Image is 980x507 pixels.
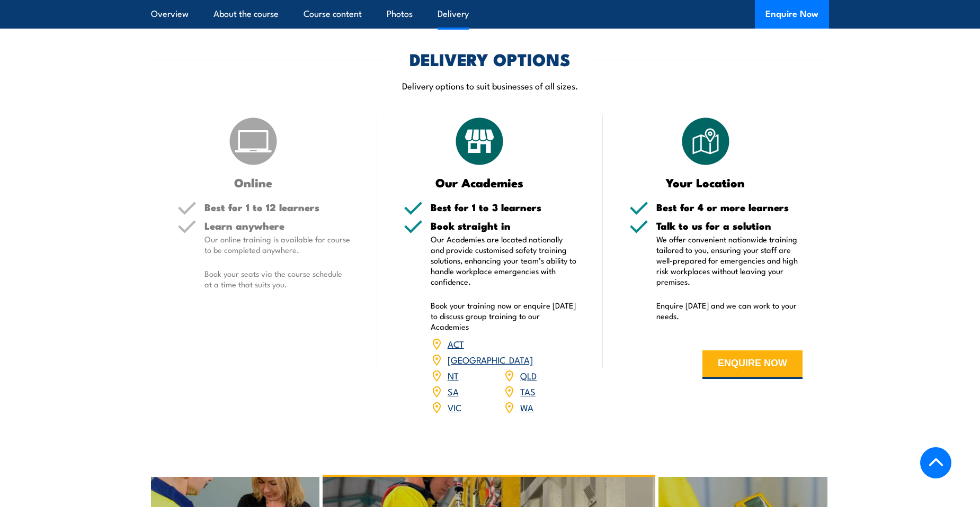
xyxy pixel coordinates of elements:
p: Book your training now or enquire [DATE] to discuss group training to our Academies [431,300,577,332]
p: Our online training is available for course to be completed anywhere. [204,234,351,255]
a: [GEOGRAPHIC_DATA] [448,353,533,366]
h5: Talk to us for a solution [656,221,803,231]
a: WA [520,401,533,413]
a: VIC [448,401,461,413]
h5: Best for 4 or more learners [656,202,803,212]
button: ENQUIRE NOW [702,350,803,379]
a: SA [448,385,459,397]
h3: Online [177,176,329,188]
h2: DELIVERY OPTIONS [409,51,571,66]
h3: Our Academies [404,176,556,188]
a: ACT [448,337,464,350]
p: Enquire [DATE] and we can work to your needs. [656,300,803,321]
h5: Book straight in [431,221,577,231]
h5: Best for 1 to 12 learners [204,202,351,212]
p: Our Academies are located nationally and provide customised safety training solutions, enhancing ... [431,234,577,287]
a: QLD [520,369,537,382]
p: Delivery options to suit businesses of all sizes. [151,79,829,92]
h3: Your Location [629,176,781,188]
h5: Learn anywhere [204,221,351,231]
h5: Best for 1 to 3 learners [431,202,577,212]
p: Book your seats via the course schedule at a time that suits you. [204,268,351,289]
p: We offer convenient nationwide training tailored to you, ensuring your staff are well-prepared fo... [656,234,803,287]
a: NT [448,369,459,382]
a: TAS [520,385,536,397]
